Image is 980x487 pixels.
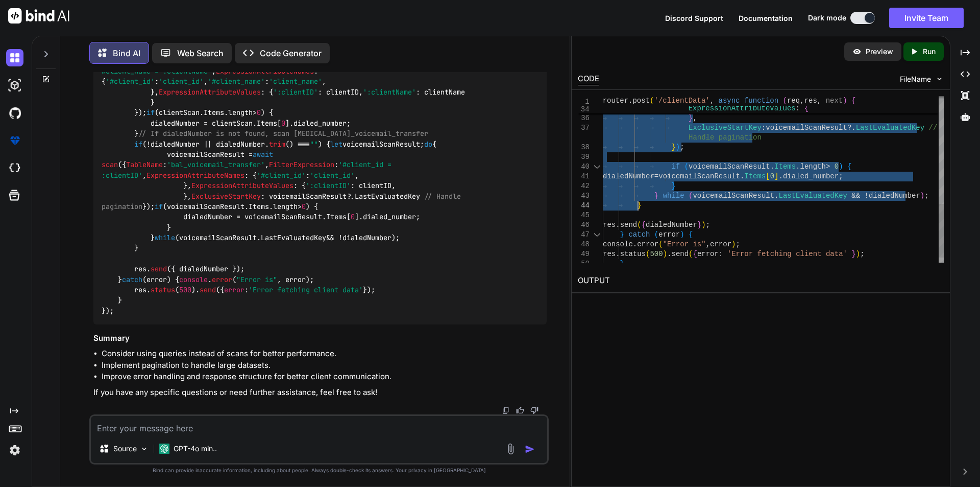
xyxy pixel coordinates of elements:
span: > [826,163,830,171]
div: 47 [578,230,590,240]
span: LastEvaluatedKey [355,192,420,201]
span: trim [269,140,285,149]
span: LastEvaluatedKey [778,192,847,200]
span: ) [920,192,924,200]
span: function [744,97,778,105]
span: voicemailScanResult [658,172,740,180]
span: let [330,140,342,149]
span: do [424,140,432,149]
span: 0 [351,213,355,222]
span: ExpressionAttributeValues [191,181,293,190]
span: : [796,104,800,112]
span: while [663,192,684,200]
span: ( [654,230,658,239]
span: scan [102,160,118,170]
img: premium [6,132,23,149]
span: if [134,140,142,149]
span: voicemailScanResult [689,163,770,171]
img: darkChat [6,49,23,66]
span: ExpressionAttributeNames [146,171,244,180]
li: Improve error handling and response structure for better client communication. [102,371,547,383]
span: dialed_number [293,119,347,128]
span: await [253,150,273,159]
img: chevron down [935,75,944,83]
div: 39 [578,152,590,162]
span: ( [646,250,650,258]
img: icon [525,444,535,454]
span: 1 [578,97,590,107]
span: Handle pagination [689,133,762,142]
span: ?. [847,124,856,132]
p: Bind AI [113,47,140,59]
p: If you have any specific questions or need further assistance, feel free to ask! [93,387,547,399]
span: console [179,275,208,284]
span: 'client_name' [269,77,322,86]
span: ; [680,143,684,151]
span: LastEvaluatedKey [855,124,924,132]
li: Implement pagination to handle large datasets. [102,360,547,372]
span: { [804,104,808,112]
img: preview [852,47,862,56]
div: 49 [578,249,590,259]
img: attachment [505,443,517,455]
span: error [212,275,232,284]
span: . [770,163,774,171]
span: res [603,250,616,258]
span: 'Error fetching client data' [249,285,363,294]
span: length [800,163,825,171]
span: 0 [257,108,261,118]
span: } [637,201,641,210]
span: ExpressionAttributeValues [689,104,796,112]
span: } [689,114,693,122]
div: 48 [578,240,590,249]
img: dislike [530,406,538,414]
img: darkAi-studio [6,77,23,94]
li: Consider using queries instead of scans for better performance. [102,348,547,360]
img: Bind AI [8,8,69,24]
span: Documentation [739,14,793,22]
span: ! [864,192,868,200]
span: router [603,97,628,105]
span: . [632,240,636,248]
div: 44 [578,201,590,211]
div: 41 [578,172,590,181]
span: 'Error fetching client data' [727,250,847,258]
span: Items [249,202,269,211]
div: 50 [578,259,590,269]
span: send [200,285,216,294]
span: Discord Support [665,14,723,22]
button: Discord Support [665,13,723,24]
img: cloudideIcon [6,159,23,177]
span: . [796,163,800,171]
span: { [847,163,851,171]
div: 43 [578,191,590,201]
span: 34 [578,105,590,114]
span: ) [663,250,667,258]
span: ) [675,143,679,151]
span: ':clientID' [273,87,318,97]
img: copy [502,406,510,414]
span: ) [701,221,705,229]
img: Pick Models [140,445,149,453]
span: console [603,240,633,248]
span: 'client_id' [310,171,355,180]
div: Click to collapse the range. [591,230,604,240]
span: { [641,221,645,229]
span: , [710,97,714,105]
span: . [740,172,744,180]
span: req [787,97,800,105]
span: ( [650,97,654,105]
span: error [637,240,658,248]
span: Items [744,172,766,180]
span: ) [839,163,843,171]
span: ) [855,250,860,258]
p: GPT-4o min.. [174,444,217,454]
span: send [671,250,689,258]
span: voicemailScanResult [693,192,774,200]
span: , [800,97,804,105]
span: . [774,192,778,200]
span: { [689,230,693,239]
div: 40 [578,162,590,172]
span: ; [839,172,843,180]
span: catch [628,230,650,239]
